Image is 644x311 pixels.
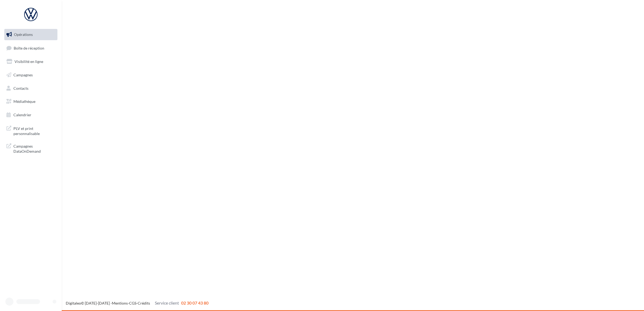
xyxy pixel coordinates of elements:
[129,301,136,305] a: CGS
[3,96,58,107] a: Médiathèque
[13,99,35,104] span: Médiathèque
[3,109,58,121] a: Calendrier
[112,301,128,305] a: Mentions
[13,125,55,136] span: PLV et print personnalisable
[14,59,43,64] span: Visibilité en ligne
[3,123,58,138] a: PLV et print personnalisable
[66,301,208,305] span: © [DATE]-[DATE] - - -
[3,42,58,54] a: Boîte de réception
[13,113,31,117] span: Calendrier
[66,301,81,305] a: Digitaleo
[3,83,58,94] a: Contacts
[181,300,208,305] span: 02 30 07 43 80
[138,301,150,305] a: Crédits
[13,143,55,154] span: Campagnes DataOnDemand
[13,73,33,77] span: Campagnes
[3,140,58,156] a: Campagnes DataOnDemand
[3,29,58,40] a: Opérations
[14,46,44,50] span: Boîte de réception
[14,32,33,37] span: Opérations
[13,86,28,90] span: Contacts
[3,69,58,81] a: Campagnes
[3,56,58,67] a: Visibilité en ligne
[155,300,179,305] span: Service client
